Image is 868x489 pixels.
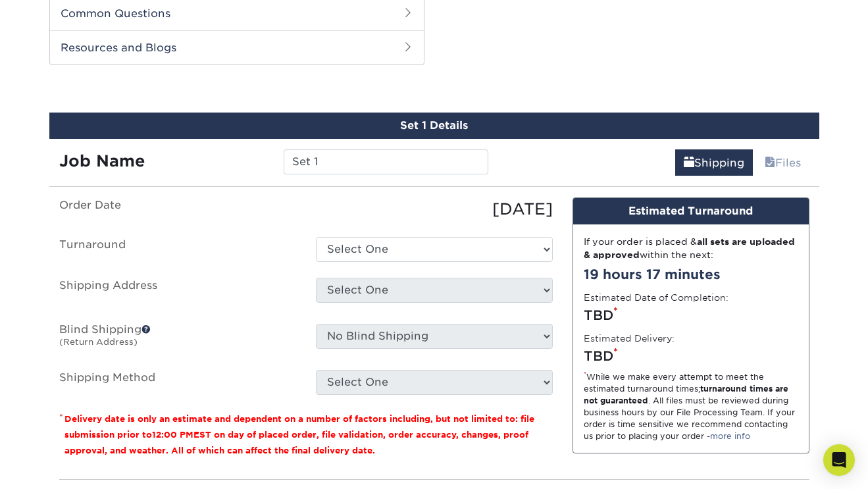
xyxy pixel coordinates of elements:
div: TBD [584,305,798,325]
label: Blind Shipping [49,324,306,354]
label: Order Date [49,197,306,221]
label: Shipping Address [49,278,306,308]
input: Enter a job name [284,149,488,174]
label: Estimated Delivery: [584,332,675,345]
small: (Return Address) [59,337,138,347]
div: While we make every attempt to meet the estimated turnaround times; . All files must be reviewed ... [584,371,798,442]
a: Shipping [675,149,753,176]
div: 19 hours 17 minutes [584,265,798,284]
h2: Resources and Blogs [50,30,424,64]
a: more info [710,431,750,441]
div: Open Intercom Messenger [823,444,855,476]
small: Delivery date is only an estimate and dependent on a number of factors including, but not limited... [64,414,534,455]
span: shipping [684,157,694,169]
a: Files [756,149,809,176]
label: Estimated Date of Completion: [584,291,728,304]
div: Set 1 Details [49,113,819,139]
strong: Job Name [59,151,145,170]
strong: turnaround times are not guaranteed [584,384,788,405]
div: TBD [584,346,798,366]
div: Estimated Turnaround [573,198,809,224]
div: If your order is placed & within the next: [584,235,798,262]
span: files [765,157,775,169]
label: Turnaround [49,237,306,262]
label: Shipping Method [49,370,306,395]
div: [DATE] [306,197,563,221]
span: 12:00 PM [152,430,193,440]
